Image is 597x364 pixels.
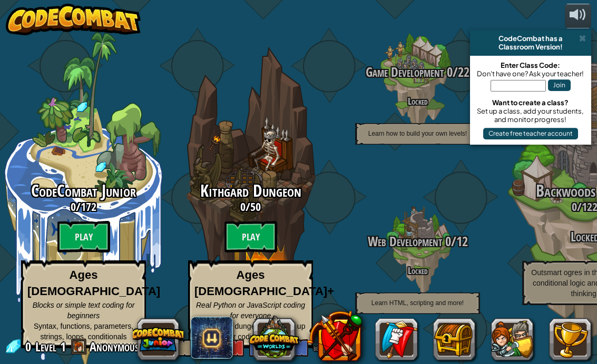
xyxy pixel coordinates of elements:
[167,200,334,213] h3: /
[200,179,301,202] span: Kithgard Dungeon
[475,61,586,69] div: Enter Class Code:
[31,179,136,202] span: CodeCombat Junior
[194,268,334,298] strong: Ages [DEMOGRAPHIC_DATA]+
[33,301,135,320] span: Blocks or simple text coding for beginners
[371,299,464,307] span: Learn HTML, scripting and more!
[90,338,139,355] span: Anonymous
[474,34,587,43] div: CodeCombat has a
[475,69,586,78] div: Don't have one? Ask your teacher!
[366,63,444,81] span: Game Development
[25,338,34,355] span: 0
[35,338,56,356] span: Level
[458,63,469,81] span: 22
[475,107,586,124] div: Set up a class, add your students, and monitor progress!
[368,232,442,250] span: Web Development
[27,268,160,298] strong: Ages [DEMOGRAPHIC_DATA]
[442,232,451,250] span: 0
[483,128,578,139] button: Create free teacher account
[456,232,468,250] span: 12
[565,4,591,28] button: Adjust volume
[81,199,96,215] span: 172
[474,43,587,51] div: Classroom Version!
[444,63,453,81] span: 0
[240,199,246,215] span: 0
[250,199,261,215] span: 50
[334,235,501,249] h3: /
[334,266,501,276] h4: Locked
[57,221,110,252] btn: Play
[34,322,133,341] span: Syntax, functions, parameters, strings, loops, conditionals
[334,65,501,79] h3: /
[196,301,305,320] span: Real Python or JavaScript coding for everyone
[368,130,467,137] span: Learn how to build your own levels!
[6,4,141,35] img: CodeCombat - Learn how to code by playing a game
[475,98,586,107] div: Want to create a class?
[334,96,501,106] h4: Locked
[224,221,277,252] btn: Play
[548,79,571,91] button: Join
[572,199,577,215] span: 0
[60,338,66,355] span: 1
[71,199,76,215] span: 0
